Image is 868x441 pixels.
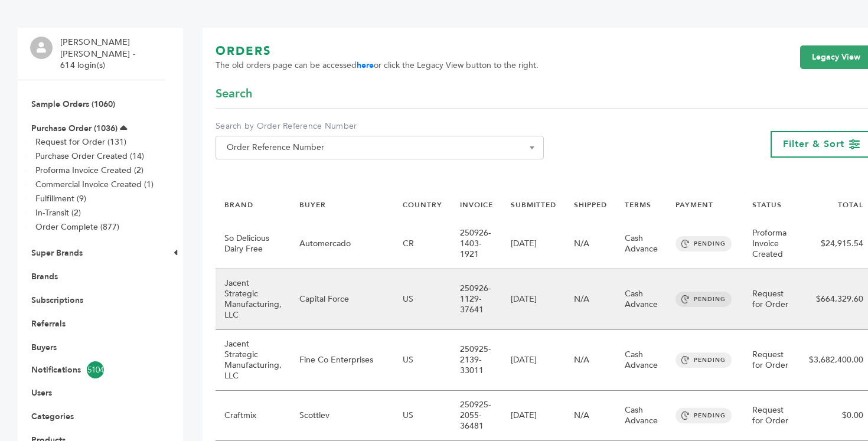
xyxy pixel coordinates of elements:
td: [DATE] [502,219,565,269]
td: Proforma Invoice Created [743,219,800,269]
td: US [394,391,451,441]
td: Jacent Strategic Manufacturing, LLC [216,269,291,330]
td: Request for Order [743,391,800,441]
td: Craftmix [216,391,291,441]
a: BUYER [299,200,326,210]
a: SHIPPED [574,200,607,210]
td: So Delicious Dairy Free [216,219,291,269]
a: Buyers [31,342,57,353]
a: Brands [31,271,58,282]
td: Cash Advance [616,391,667,441]
span: Search [216,86,252,102]
td: [DATE] [502,330,565,391]
span: 5104 [87,361,104,378]
a: Purchase Order (1036) [31,123,118,134]
td: 250925-2055-36481 [451,391,502,441]
td: N/A [565,269,616,330]
a: here [357,60,374,71]
td: Scottlev [291,391,394,441]
td: Cash Advance [616,219,667,269]
td: [DATE] [502,391,565,441]
a: Request for Order (131) [35,136,126,148]
span: PENDING [676,236,732,251]
a: COUNTRY [403,200,442,210]
label: Search by Order Reference Number [216,120,544,132]
a: TERMS [625,200,651,210]
td: Request for Order [743,330,800,391]
td: 250926-1129-37641 [451,269,502,330]
span: The old orders page can be accessed or click the Legacy View button to the right. [216,60,539,71]
td: N/A [565,330,616,391]
a: TOTAL [838,200,863,210]
a: Users [31,387,52,398]
a: Referrals [31,318,66,329]
a: Categories [31,411,74,422]
a: Order Complete (877) [35,221,119,233]
a: Purchase Order Created (14) [35,151,144,162]
a: In-Transit (2) [35,207,81,218]
a: Proforma Invoice Created (2) [35,165,143,176]
span: PENDING [676,352,732,368]
a: BRAND [224,200,253,210]
a: Subscriptions [31,295,83,306]
td: Request for Order [743,269,800,330]
td: Fine Co Enterprises [291,330,394,391]
td: 250926-1403-1921 [451,219,502,269]
img: profile.png [30,37,53,59]
a: Super Brands [31,247,83,259]
td: Capital Force [291,269,394,330]
a: Sample Orders (1060) [31,99,115,110]
td: N/A [565,219,616,269]
span: Filter & Sort [783,138,844,151]
span: Order Reference Number [222,139,537,156]
h1: ORDERS [216,43,539,60]
a: Fulfillment (9) [35,193,86,204]
td: CR [394,219,451,269]
a: Commercial Invoice Created (1) [35,179,154,190]
td: US [394,330,451,391]
td: US [394,269,451,330]
td: Automercado [291,219,394,269]
li: [PERSON_NAME] [PERSON_NAME] - 614 login(s) [60,37,162,71]
a: STATUS [752,200,782,210]
td: [DATE] [502,269,565,330]
td: Cash Advance [616,330,667,391]
td: Cash Advance [616,269,667,330]
td: Jacent Strategic Manufacturing, LLC [216,330,291,391]
span: PENDING [676,408,732,423]
a: PAYMENT [676,200,713,210]
a: SUBMITTED [511,200,556,210]
a: INVOICE [460,200,493,210]
td: N/A [565,391,616,441]
span: PENDING [676,292,732,307]
td: 250925-2139-33011 [451,330,502,391]
a: Notifications5104 [31,361,152,378]
span: Order Reference Number [216,136,544,159]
